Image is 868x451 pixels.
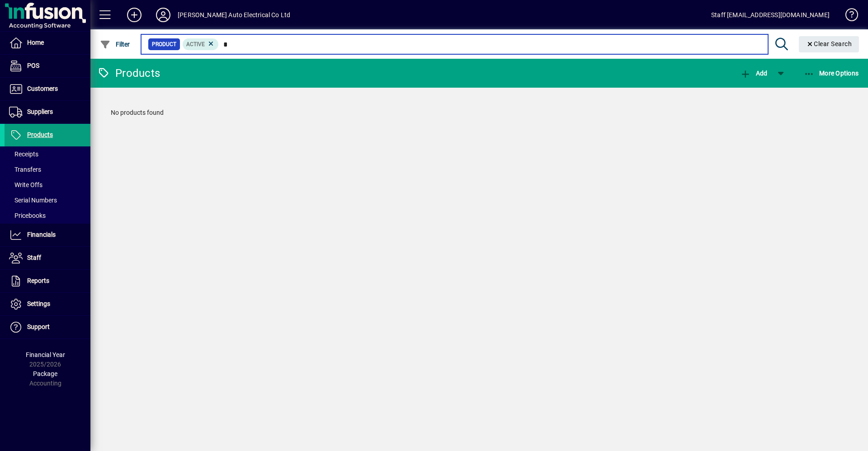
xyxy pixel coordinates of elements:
span: Reports [27,277,49,284]
button: Clear [799,36,859,52]
span: Financial Year [26,351,65,358]
div: Products [97,66,160,80]
button: Filter [98,36,132,52]
span: Support [27,323,50,330]
span: More Options [804,70,859,77]
a: Home [5,32,90,54]
a: Customers [5,78,90,100]
span: Staff [27,254,41,261]
a: Serial Numbers [5,193,90,208]
a: Reports [5,270,90,292]
a: Settings [5,293,90,315]
a: Pricebooks [5,208,90,223]
span: Package [33,370,57,377]
span: Home [27,39,44,46]
span: Product [152,40,176,49]
span: Customers [27,85,58,92]
div: No products found [102,99,857,127]
button: More Options [802,65,861,81]
span: Serial Numbers [9,197,57,204]
a: Staff [5,247,90,269]
span: Clear Search [806,40,852,47]
button: Profile [149,7,178,23]
span: Pricebooks [9,212,46,219]
span: POS [27,62,39,69]
button: Add [120,7,149,23]
span: Write Offs [9,181,42,188]
span: Active [186,41,205,47]
mat-chip: Activation Status: Active [183,38,219,50]
span: Suppliers [27,108,53,115]
span: Financials [27,231,56,238]
span: Transfers [9,166,41,173]
span: Receipts [9,150,38,158]
span: Settings [27,300,50,307]
a: Support [5,316,90,338]
span: Filter [100,41,130,48]
a: Suppliers [5,101,90,123]
span: Products [27,131,53,138]
a: Knowledge Base [839,2,857,31]
span: Add [740,70,767,77]
a: Receipts [5,146,90,162]
button: Add [738,65,769,81]
a: Transfers [5,162,90,177]
div: [PERSON_NAME] Auto Electrical Co Ltd [178,8,290,22]
a: POS [5,55,90,77]
a: Financials [5,224,90,246]
div: Staff [EMAIL_ADDRESS][DOMAIN_NAME] [711,8,830,22]
a: Write Offs [5,177,90,193]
